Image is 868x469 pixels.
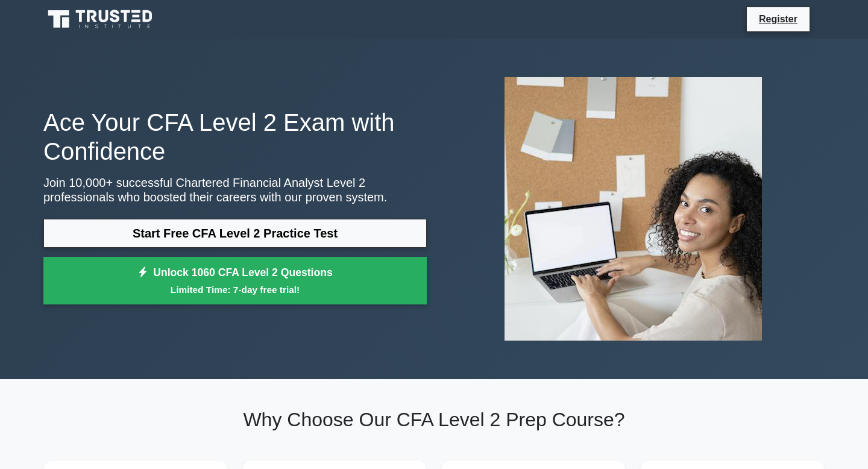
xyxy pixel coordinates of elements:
[43,108,427,166] h1: Ace Your CFA Level 2 Exam with Confidence
[43,175,427,204] p: Join 10,000+ successful Chartered Financial Analyst Level 2 professionals who boosted their caree...
[43,257,427,305] a: Unlock 1060 CFA Level 2 QuestionsLimited Time: 7-day free trial!
[58,283,412,297] small: Limited Time: 7-day free trial!
[752,11,805,27] a: Register
[43,408,825,431] h2: Why Choose Our CFA Level 2 Prep Course?
[43,219,427,248] a: Start Free CFA Level 2 Practice Test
